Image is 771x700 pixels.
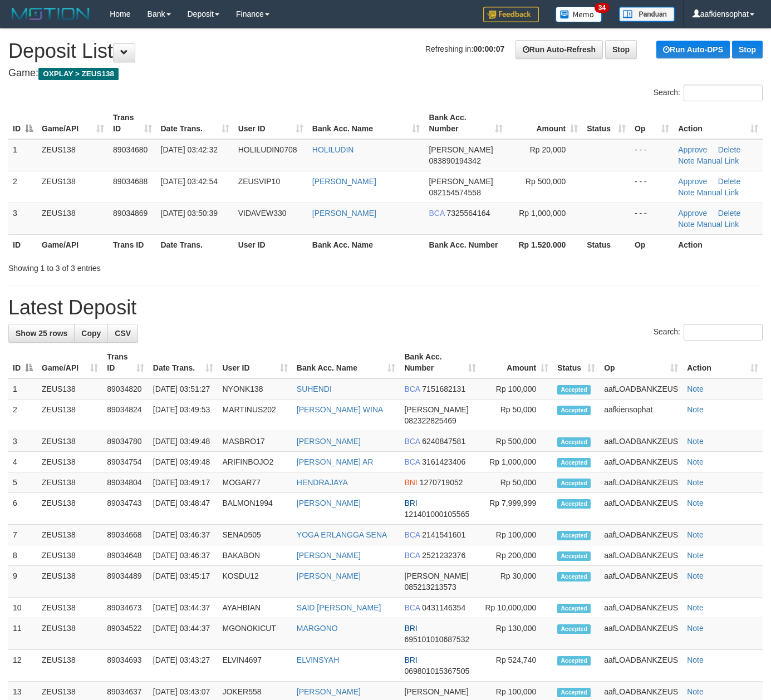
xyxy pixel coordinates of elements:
[404,551,420,560] span: BCA
[102,452,148,472] td: 89034754
[605,40,637,59] a: Stop
[149,378,218,400] td: [DATE] 03:51:27
[8,6,93,22] img: MOTION_logo.png
[600,650,682,682] td: aafLOADBANKZEUS
[425,45,504,53] span: Refreshing in:
[429,145,493,154] span: [PERSON_NAME]
[107,324,138,343] a: CSV
[297,437,361,446] a: [PERSON_NAME]
[404,624,417,633] span: BRI
[446,209,490,218] span: Copy 7325564164 to clipboard
[8,171,37,203] td: 2
[297,405,384,414] a: [PERSON_NAME] WINA
[422,384,465,393] span: Copy 7151682131 to clipboard
[422,457,465,466] span: Copy 3161423406 to clipboard
[297,384,332,393] a: SUHENDI
[600,472,682,493] td: aafLOADBANKZEUS
[149,347,218,378] th: Date Trans.: activate to sort column ascending
[404,499,417,507] span: BRI
[530,145,566,154] span: Rp 20,000
[218,598,292,618] td: AYAHBIAN
[600,378,682,400] td: aafLOADBANKZEUS
[218,545,292,566] td: BAKABON
[74,324,108,343] a: Copy
[600,452,682,472] td: aafLOADBANKZEUS
[557,458,591,467] span: Accepted
[404,437,420,446] span: BCA
[678,188,695,197] a: Note
[480,493,553,525] td: Rp 7,999,999
[102,431,148,452] td: 89034780
[424,107,507,139] th: Bank Acc. Number: activate to sort column ascending
[654,85,763,101] label: Search:
[400,347,480,378] th: Bank Acc. Number: activate to sort column ascending
[557,604,591,613] span: Accepted
[8,472,37,493] td: 5
[37,472,102,493] td: ZEUS138
[149,545,218,566] td: [DATE] 03:46:37
[404,530,420,539] span: BCA
[687,499,704,507] a: Note
[297,603,381,612] a: SAID [PERSON_NAME]
[149,431,218,452] td: [DATE] 03:49:48
[557,479,591,488] span: Accepted
[674,234,763,255] th: Action
[297,457,374,466] a: [PERSON_NAME] AR
[656,41,730,58] a: Run Auto-DPS
[678,145,707,154] a: Approve
[718,209,740,218] a: Delete
[684,324,763,341] input: Search:
[515,40,603,59] a: Run Auto-Refresh
[473,45,504,53] strong: 00:00:07
[218,347,292,378] th: User ID: activate to sort column ascending
[102,378,148,400] td: 89034820
[37,545,102,566] td: ZEUS138
[404,667,469,676] span: Copy 069801015367505 to clipboard
[37,431,102,452] td: ZEUS138
[149,472,218,493] td: [DATE] 03:49:17
[557,572,591,581] span: Accepted
[102,400,148,431] td: 89034824
[480,525,553,545] td: Rp 100,000
[8,107,37,139] th: ID: activate to sort column descending
[297,571,361,580] a: [PERSON_NAME]
[654,324,763,341] label: Search:
[292,347,400,378] th: Bank Acc. Name: activate to sort column ascending
[600,493,682,525] td: aafLOADBANKZEUS
[8,324,75,343] a: Show 25 rows
[149,493,218,525] td: [DATE] 03:48:47
[8,452,37,472] td: 4
[218,618,292,650] td: MGONOKICUT
[557,551,591,561] span: Accepted
[422,437,465,446] span: Copy 6240847581 to clipboard
[312,209,376,218] a: [PERSON_NAME]
[404,603,420,612] span: BCA
[37,566,102,598] td: ZEUS138
[687,551,704,560] a: Note
[687,687,704,696] a: Note
[8,598,37,618] td: 10
[480,347,553,378] th: Amount: activate to sort column ascending
[687,530,704,539] a: Note
[480,400,553,431] td: Rp 50,000
[161,145,218,154] span: [DATE] 03:42:32
[687,457,704,466] a: Note
[404,655,417,664] span: BRI
[687,437,704,446] a: Note
[557,688,591,697] span: Accepted
[109,107,156,139] th: Trans ID: activate to sort column ascending
[308,107,425,139] th: Bank Acc. Name: activate to sort column ascending
[102,618,148,650] td: 89034522
[8,431,37,452] td: 3
[404,405,468,414] span: [PERSON_NAME]
[582,234,630,255] th: Status
[557,437,591,447] span: Accepted
[630,139,674,171] td: - - -
[429,156,480,165] span: Copy 083890194342 to clipboard
[404,571,468,580] span: [PERSON_NAME]
[630,171,674,203] td: - - -
[557,656,591,666] span: Accepted
[156,234,234,255] th: Date Trans.
[687,405,704,414] a: Note
[156,107,234,139] th: Date Trans.: activate to sort column ascending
